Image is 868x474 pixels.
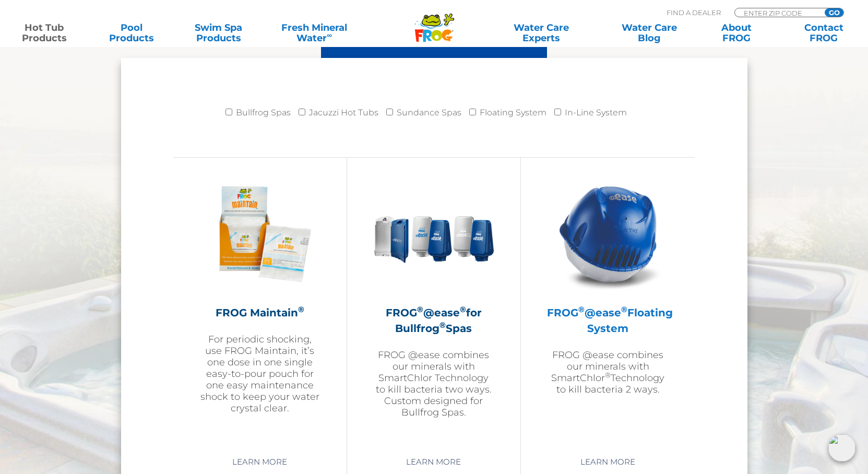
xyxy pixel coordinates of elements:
[309,102,378,123] label: Jacuzzi Hot Tubs
[460,304,466,314] sup: ®
[568,453,647,471] a: Learn More
[199,334,320,414] p: For periodic shocking, use FROG Maintain, it’s one dose in one single easy-to-pour pouch for one ...
[199,173,320,294] img: Frog_Maintain_Hero-2-v2-300x300.png
[547,173,669,445] a: FROG®@ease®Floating SystemFROG @ease combines our minerals with SmartChlor®Technology to kill bac...
[236,102,291,123] label: Bullfrog Spas
[199,305,320,321] h2: FROG Maintain
[547,305,669,336] h2: FROG @ease Floating System
[825,8,843,17] input: GO
[565,102,627,123] label: In-Line System
[417,304,423,314] sup: ®
[480,102,546,123] label: Floating System
[703,22,770,43] a: AboutFROG
[615,22,683,43] a: Water CareBlog
[199,173,320,445] a: FROG Maintain®For periodic shocking, use FROG Maintain, it’s one dose in one single easy-to-pour ...
[548,173,669,294] img: hot-tub-product-atease-system-300x300.png
[605,371,611,379] sup: ®
[439,320,446,330] sup: ®
[373,173,494,294] img: bullfrog-product-hero-300x300.png
[373,305,494,336] h2: FROG @ease for Bullfrog Spas
[397,102,461,123] label: Sundance Spas
[10,22,78,43] a: Hot TubProducts
[828,434,855,461] img: openIcon
[185,22,253,43] a: Swim SpaProducts
[486,22,596,43] a: Water CareExperts
[547,349,669,395] p: FROG @ease combines our minerals with SmartChlor Technology to kill bacteria 2 ways.
[394,453,473,471] a: Learn More
[578,304,585,314] sup: ®
[790,22,858,43] a: ContactFROG
[98,22,165,43] a: PoolProducts
[220,453,299,471] a: Learn More
[298,304,304,314] sup: ®
[373,349,494,418] p: FROG @ease combines our minerals with SmartChlor Technology to kill bacteria two ways. Custom des...
[373,173,494,445] a: FROG®@ease®for Bullfrog®SpasFROG @ease combines our minerals with SmartChlor Technology to kill b...
[743,8,813,17] input: Zip Code Form
[667,8,721,17] p: Find A Dealer
[327,31,332,39] sup: ∞
[272,22,356,43] a: Fresh MineralWater∞
[621,304,627,314] sup: ®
